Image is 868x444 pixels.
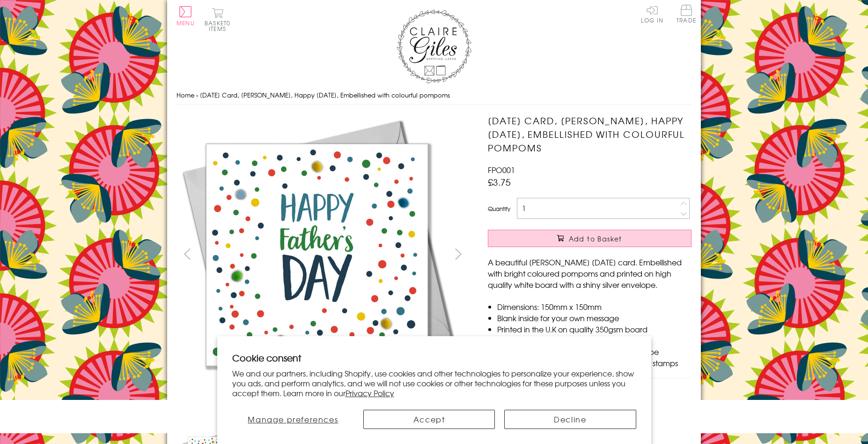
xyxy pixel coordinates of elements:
button: Basket0 items [205,8,230,31]
button: next [448,243,469,264]
a: Trade [677,5,696,25]
button: Manage preferences [232,410,354,429]
span: [DATE] Card, [PERSON_NAME], Happy [DATE], Embellished with colourful pompoms [200,90,450,99]
nav: breadcrumbs [177,86,691,105]
span: Trade [677,5,696,23]
a: Home [177,90,194,99]
li: Printed in the U.K on quality 350gsm board [497,324,691,335]
li: Blank inside for your own message [497,312,691,324]
span: Add to Basket [569,234,622,243]
img: Claire Giles Greetings Cards [397,9,471,83]
span: › [196,90,198,99]
p: A beautiful [PERSON_NAME] [DATE] card. Embellished with bright coloured pompoms and printed on hi... [488,256,691,290]
label: Quantity [488,204,510,213]
a: Privacy Policy [346,387,394,399]
p: We and our partners, including Shopify, use cookies and other technologies to personalize your ex... [232,369,636,398]
img: Father's Day Card, Dotty, Happy Father's Day, Embellished with colourful pompoms [469,114,750,325]
li: Comes wrapped in Compostable bag [497,335,691,346]
button: Add to Basket [488,230,691,247]
span: £3.75 [488,175,511,188]
button: prev [177,243,198,264]
button: Menu [177,6,195,26]
button: Accept [363,410,495,429]
a: Log In [641,5,663,23]
h1: [DATE] Card, [PERSON_NAME], Happy [DATE], Embellished with colourful pompoms [488,114,691,154]
span: Menu [177,19,195,27]
h2: Cookie consent [232,351,636,364]
span: 0 items [209,19,230,33]
button: Decline [504,410,636,429]
span: Manage preferences [248,414,338,425]
li: Dimensions: 150mm x 150mm [497,301,691,312]
img: Father's Day Card, Dotty, Happy Father's Day, Embellished with colourful pompoms [177,114,457,395]
span: FPO001 [488,164,515,175]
